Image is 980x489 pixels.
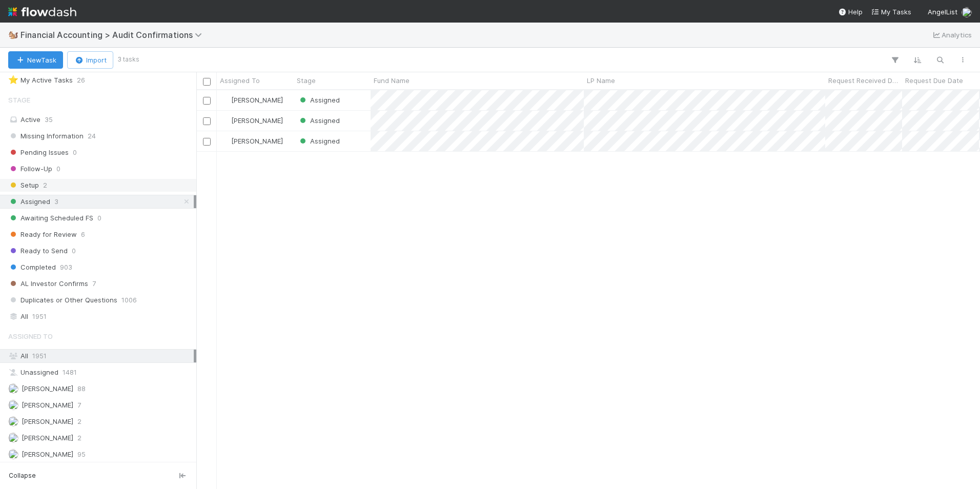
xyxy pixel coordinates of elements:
[8,244,68,257] span: Ready to Send
[56,162,60,175] span: 0
[871,8,911,16] span: My Tasks
[67,51,113,69] button: Import
[298,96,340,104] span: Assigned
[8,74,73,87] div: My Active Tasks
[931,29,972,41] a: Analytics
[928,8,957,16] span: AngelList
[8,179,39,192] span: Setup
[72,244,76,257] span: 0
[77,382,86,395] span: 88
[298,137,340,145] span: Assigned
[221,137,230,145] img: avatar_030f5503-c087-43c2-95d1-dd8963b2926c.png
[374,75,410,86] span: Fund Name
[8,277,88,290] span: AL Investor Confirms
[32,310,47,323] span: 1951
[203,78,211,86] input: Toggle All Rows Selected
[8,90,30,110] span: Stage
[88,130,96,142] span: 24
[22,450,73,458] span: [PERSON_NAME]
[8,146,69,159] span: Pending Issues
[8,75,18,84] span: ⭐
[8,51,63,69] button: NewTask
[220,75,260,86] span: Assigned To
[43,179,47,192] span: 2
[8,228,77,241] span: Ready for Review
[77,399,81,412] span: 7
[221,136,283,146] div: [PERSON_NAME]
[871,7,911,17] a: My Tasks
[962,7,972,17] img: avatar_487f705b-1efa-4920-8de6-14528bcda38c.png
[8,212,93,225] span: Awaiting Scheduled FS
[298,116,340,125] span: Assigned
[22,417,73,425] span: [PERSON_NAME]
[22,384,73,393] span: [PERSON_NAME]
[22,401,73,409] span: [PERSON_NAME]
[231,137,283,145] span: [PERSON_NAME]
[221,116,230,125] img: avatar_e5ec2f5b-afc7-4357-8cf1-2139873d70b1.png
[298,115,340,126] div: Assigned
[8,162,52,175] span: Follow-Up
[8,30,18,39] span: 🐿️
[298,136,340,146] div: Assigned
[8,350,194,362] div: All
[81,228,85,241] span: 6
[60,261,72,274] span: 903
[8,433,18,443] img: avatar_d7f67417-030a-43ce-a3ce-a315a3ccfd08.png
[77,448,86,461] span: 95
[587,75,615,86] span: LP Name
[32,352,47,360] span: 1951
[8,310,194,323] div: All
[8,195,50,208] span: Assigned
[828,75,900,86] span: Request Received Date
[231,116,283,125] span: [PERSON_NAME]
[22,434,73,442] span: [PERSON_NAME]
[8,130,84,142] span: Missing Information
[21,30,207,40] span: Financial Accounting > Audit Confirmations
[73,146,77,159] span: 0
[8,3,76,21] img: logo-inverted-e16ddd16eac7371096b0.svg
[8,294,117,307] span: Duplicates or Other Questions
[203,97,211,105] input: Toggle Row Selected
[77,74,85,87] span: 26
[221,115,283,126] div: [PERSON_NAME]
[8,113,194,126] div: Active
[54,195,58,208] span: 3
[63,366,77,379] span: 1481
[8,400,18,410] img: avatar_030f5503-c087-43c2-95d1-dd8963b2926c.png
[45,115,53,124] span: 35
[121,294,137,307] span: 1006
[231,96,283,104] span: [PERSON_NAME]
[77,415,81,428] span: 2
[8,366,194,379] div: Unassigned
[8,326,53,347] span: Assigned To
[97,212,101,225] span: 0
[8,416,18,426] img: avatar_e5ec2f5b-afc7-4357-8cf1-2139873d70b1.png
[92,277,96,290] span: 7
[117,55,139,64] small: 3 tasks
[298,95,340,105] div: Assigned
[8,449,18,459] img: avatar_c0d2ec3f-77e2-40ea-8107-ee7bdb5edede.png
[838,7,863,17] div: Help
[905,75,963,86] span: Request Due Date
[8,261,56,274] span: Completed
[203,138,211,146] input: Toggle Row Selected
[203,117,211,125] input: Toggle Row Selected
[77,432,81,444] span: 2
[9,471,36,480] span: Collapse
[297,75,316,86] span: Stage
[221,96,230,104] img: avatar_e5ec2f5b-afc7-4357-8cf1-2139873d70b1.png
[8,383,18,394] img: avatar_fee1282a-8af6-4c79-b7c7-bf2cfad99775.png
[221,95,283,105] div: [PERSON_NAME]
